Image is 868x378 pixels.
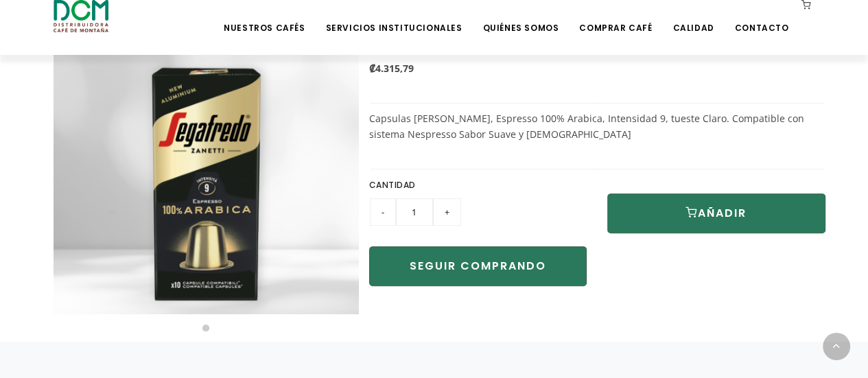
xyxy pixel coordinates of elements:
img: DCM-WEB-PRODUCTO-1024x1024-SEGA-CAP-ARABIC.png [54,9,359,314]
a: Contacto [727,1,797,34]
b: ₡4.315,79 [369,62,414,75]
li: Page dot 1 [202,324,209,331]
a: Calidad [664,1,722,34]
a: Servicios Institucionales [317,1,470,34]
button: AÑADIR [607,193,825,233]
a: Quiénes Somos [474,1,567,34]
a: Nuestros Cafés [215,1,313,34]
a: Comprar Café [571,1,660,34]
button: SEGUIR COMPRANDO [369,246,587,286]
input: - [370,198,396,226]
input: + [433,198,461,226]
h6: CANTIDAD [369,176,587,194]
